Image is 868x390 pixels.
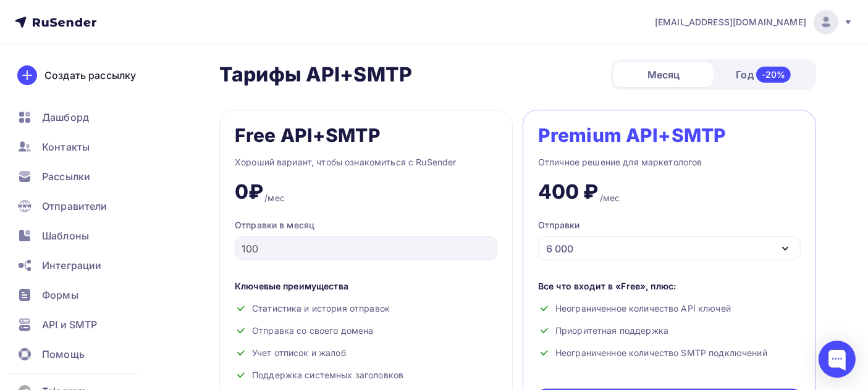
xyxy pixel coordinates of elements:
div: Месяц [613,62,714,87]
div: Статистика и история отправок [235,302,497,315]
div: Отправка со своего домена [235,325,497,337]
h2: Тарифы API+SMTP [219,62,412,87]
span: Отправители [42,199,107,214]
span: [EMAIL_ADDRESS][DOMAIN_NAME] [655,16,806,28]
div: /мес [264,192,285,204]
div: Отличное решение для маркетологов [538,155,801,170]
div: Неограниченное количество SMTP подключений [538,347,801,359]
div: Создать рассылку [44,68,136,83]
div: Ключевые преимущества [235,280,497,292]
span: Шаблоны [42,228,89,243]
span: Контакты [42,139,90,154]
div: 6 000 [546,241,573,256]
div: Учет отписок и жалоб [235,347,497,359]
button: Отправки 6 000 [538,219,801,260]
div: 400 ₽ [538,180,599,204]
a: [EMAIL_ADDRESS][DOMAIN_NAME] [655,10,853,35]
div: 0₽ [235,180,263,204]
a: Отправители [10,194,157,218]
div: Premium API+SMTP [538,125,726,145]
div: Поддержка системных заголовков [235,369,497,381]
div: Неограниченное количество API ключей [538,302,801,315]
a: Шаблоны [10,223,157,248]
a: Рассылки [10,164,157,189]
a: Формы [10,283,157,307]
div: Все что входит в «Free», плюс: [538,280,801,292]
div: Отправки в месяц [235,219,497,231]
a: Контакты [10,135,157,159]
span: Формы [42,288,78,302]
div: /мес [600,192,620,204]
span: Дашборд [42,110,89,125]
span: Рассылки [42,169,90,184]
div: Free API+SMTP [235,125,381,145]
span: Интеграции [42,258,101,273]
a: Дашборд [10,105,157,130]
span: Помощь [42,347,85,362]
div: Хороший вариант, чтобы ознакомиться с RuSender [235,155,497,170]
div: Отправки [538,219,579,231]
span: API и SMTP [42,317,97,332]
div: Год [714,62,814,88]
div: -20% [756,67,791,83]
div: Приоритетная поддержка [538,325,801,337]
